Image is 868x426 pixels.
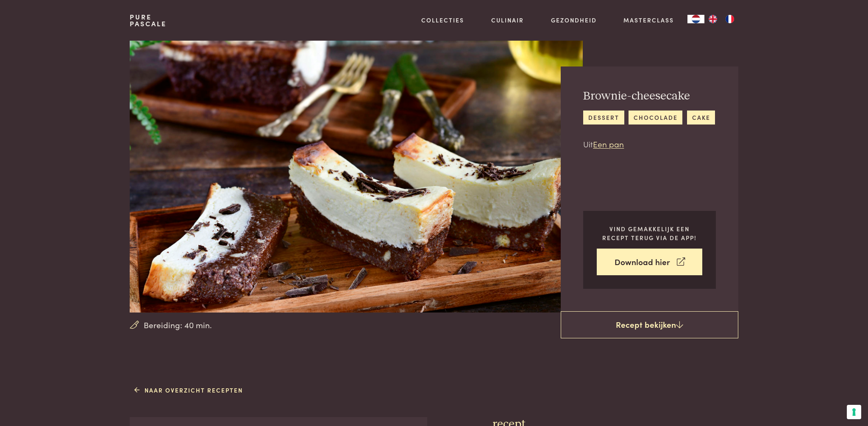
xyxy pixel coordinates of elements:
[721,15,738,23] a: FR
[704,15,721,23] a: EN
[583,111,624,124] a: dessert
[130,14,167,27] a: PurePascale
[551,16,597,25] a: Gezondheid
[704,15,738,23] ul: Language list
[583,89,715,104] h2: Brownie-cheesecake
[421,16,464,25] a: Collecties
[597,224,702,242] p: Vind gemakkelijk een recept terug via de app!
[583,138,715,150] p: Uit
[623,16,674,25] a: Masterclass
[629,111,682,124] a: chocolade
[687,15,704,23] div: Language
[847,405,861,419] button: Uw voorkeuren voor toestemming voor trackingtechnologieën
[593,138,624,149] a: Een pan
[687,15,738,23] aside: Language selected: Nederlands
[597,249,702,275] a: Download hier
[561,311,738,338] a: Recept bekijken
[130,41,583,313] img: Brownie-cheesecake
[144,319,212,331] span: Bereiding: 40 min.
[687,15,704,23] a: NL
[687,111,715,124] a: cake
[134,386,243,395] a: Naar overzicht recepten
[491,16,524,25] a: Culinair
